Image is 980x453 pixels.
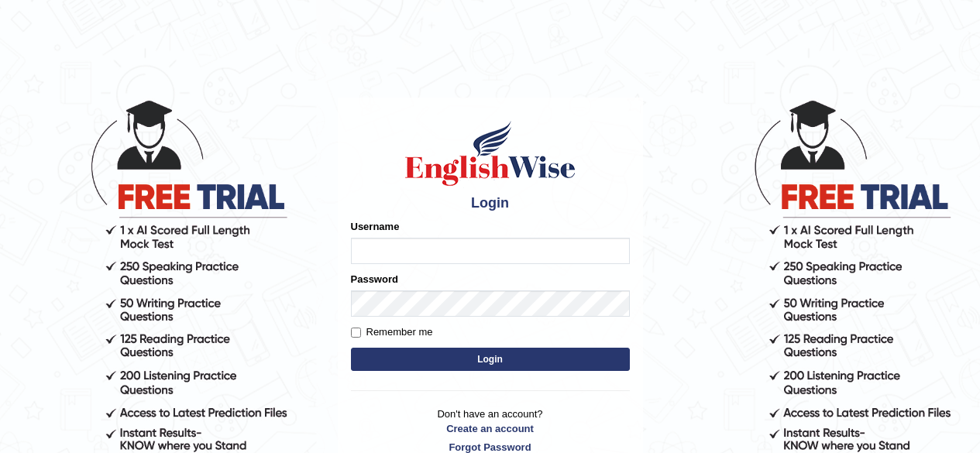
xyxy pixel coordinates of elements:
label: Password [351,272,398,287]
label: Remember me [351,324,433,340]
h4: Login [351,196,630,211]
label: Username [351,219,400,234]
input: Remember me [351,328,361,338]
a: Create an account [351,421,630,436]
img: Logo of English Wise sign in for intelligent practice with AI [402,118,579,188]
button: Login [351,348,630,371]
